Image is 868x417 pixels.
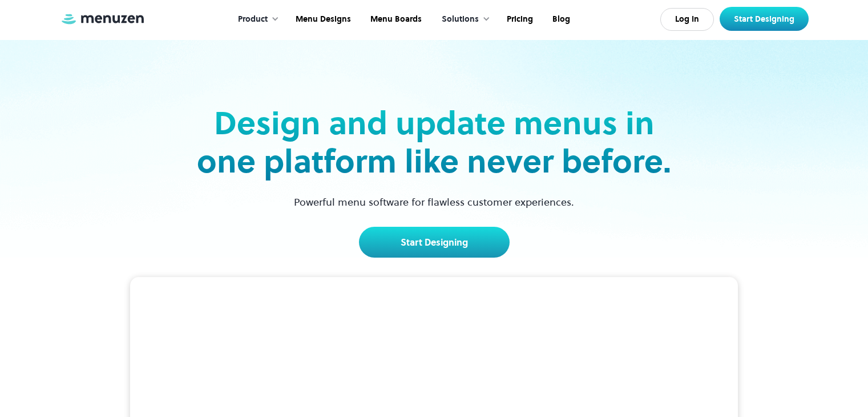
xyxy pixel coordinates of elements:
[442,13,479,26] div: Solutions
[542,2,579,37] a: Blog
[430,2,496,37] div: Solutions
[280,194,588,210] p: Powerful menu software for flawless customer experiences.
[359,227,510,258] a: Start Designing
[720,7,809,31] a: Start Designing
[227,2,285,37] div: Product
[496,2,542,37] a: Pricing
[360,2,430,37] a: Menu Boards
[193,104,675,181] h2: Design and update menus in one platform like never before.
[238,13,268,26] div: Product
[285,2,360,37] a: Menu Designs
[660,8,714,31] a: Log In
